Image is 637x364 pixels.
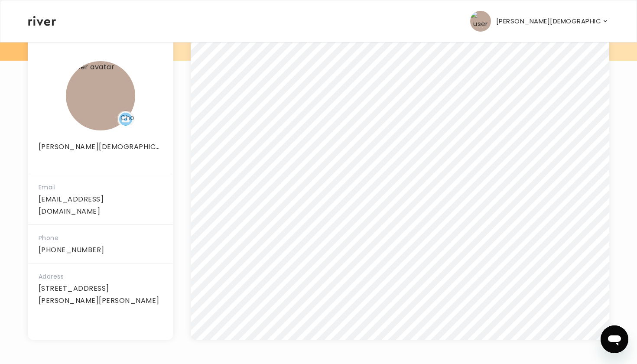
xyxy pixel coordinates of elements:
[39,183,55,192] span: Email
[39,193,162,218] p: [EMAIL_ADDRESS][DOMAIN_NAME]
[39,244,162,256] p: [PHONE_NUMBER]
[496,15,602,27] p: [PERSON_NAME][DEMOGRAPHIC_DATA]
[28,141,173,153] p: [PERSON_NAME][DEMOGRAPHIC_DATA]
[39,283,162,307] p: [STREET_ADDRESS][PERSON_NAME][PERSON_NAME]
[470,11,609,32] button: user avatar[PERSON_NAME][DEMOGRAPHIC_DATA]
[601,325,628,353] iframe: Button to launch messaging window
[39,234,58,242] span: Phone
[470,11,491,32] img: user avatar
[66,61,135,130] img: user avatar
[39,272,64,281] span: Address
